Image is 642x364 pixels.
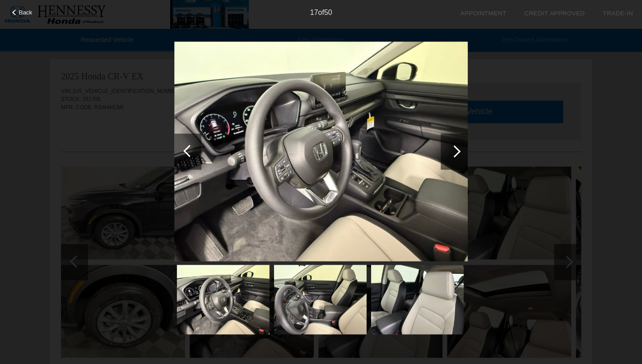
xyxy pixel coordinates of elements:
img: 84135bdb-1acc-46de-bb85-732abeb65a42.jpeg [177,265,270,334]
a: Trade-In [603,10,633,17]
img: 413f810c-c478-4d83-baf6-82bfa974a7d5.jpeg [274,265,367,334]
img: b3b170a3-b514-4eb9-a0e2-d38db7f5430f.jpeg [371,265,464,334]
span: 17 [310,9,318,16]
img: 84135bdb-1acc-46de-bb85-732abeb65a42.jpeg [174,41,468,262]
a: Credit Approved [524,10,585,17]
span: 50 [324,9,332,16]
span: Back [19,9,33,16]
a: Appointment [460,10,506,17]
